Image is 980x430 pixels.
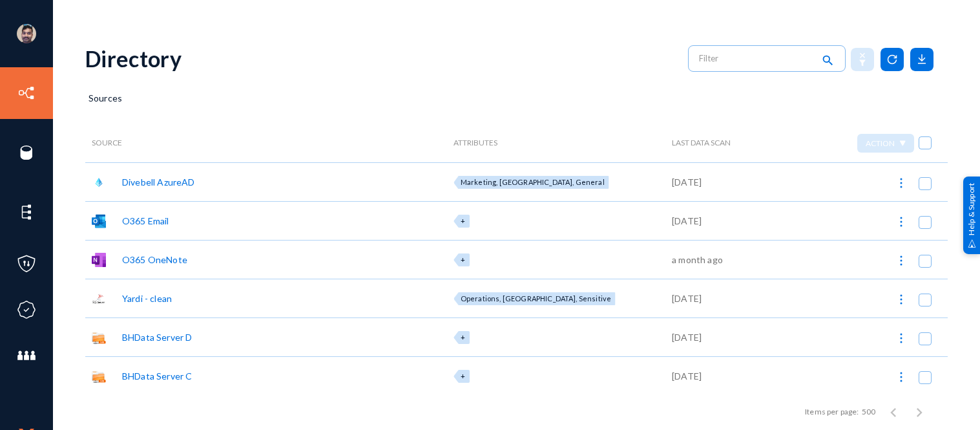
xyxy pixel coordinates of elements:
img: icon-more.svg [895,332,908,345]
div: [DATE] [672,369,702,383]
span: + [461,333,465,341]
img: help_support.svg [968,239,976,248]
img: icon-more.svg [895,254,908,267]
span: Last Data Scan [672,138,731,147]
img: icon-more.svg [895,371,908,383]
img: icon-members.svg [17,346,36,365]
div: [DATE] [672,292,702,305]
img: azuread.png [92,175,106,189]
img: icon-elements.svg [17,202,36,222]
div: Divebell AzureAD [122,175,195,189]
div: Help & Support [963,176,980,253]
img: ACg8ocK1ZkZ6gbMmCU1AeqPIsBvrTWeY1xNXvgxNjkUXxjcqAiPEIvU=s96-c [17,24,36,43]
img: icon-inventory.svg [17,83,36,103]
div: O365 Email [122,214,169,228]
img: icon-more.svg [895,177,908,189]
img: o365mail.svg [92,214,106,228]
img: icon-policies.svg [17,254,36,274]
input: Filter [699,48,813,68]
img: sqlserver.png [92,292,106,306]
span: Sources [89,92,122,103]
mat-icon: search [820,52,835,70]
img: icon-more.svg [895,293,908,306]
img: icon-more.svg [895,215,908,228]
div: BHData Server D [122,330,192,344]
div: 500 [862,406,875,418]
button: Previous page [881,399,906,425]
img: smb.png [92,369,106,383]
div: [DATE] [672,330,702,344]
img: onenote.png [92,253,106,267]
span: Attributes [454,138,497,147]
span: + [461,372,465,380]
div: Items per page: [805,406,859,418]
div: Yardi - clean [122,292,172,305]
span: Marketing, [GEOGRAPHIC_DATA], General [461,178,605,186]
div: BHData Server C [122,369,192,383]
div: a month ago [672,253,723,266]
img: smb.png [92,330,106,345]
span: Source [92,138,122,147]
span: + [461,255,465,264]
div: Directory [85,45,182,72]
img: icon-compliance.svg [17,300,36,319]
div: O365 OneNote [122,253,187,266]
span: + [461,217,465,225]
span: Operations, [GEOGRAPHIC_DATA], Sensitive [461,294,611,303]
div: [DATE] [672,175,702,189]
div: [DATE] [672,214,702,228]
button: Next page [906,399,932,425]
img: icon-sources.svg [17,143,36,162]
